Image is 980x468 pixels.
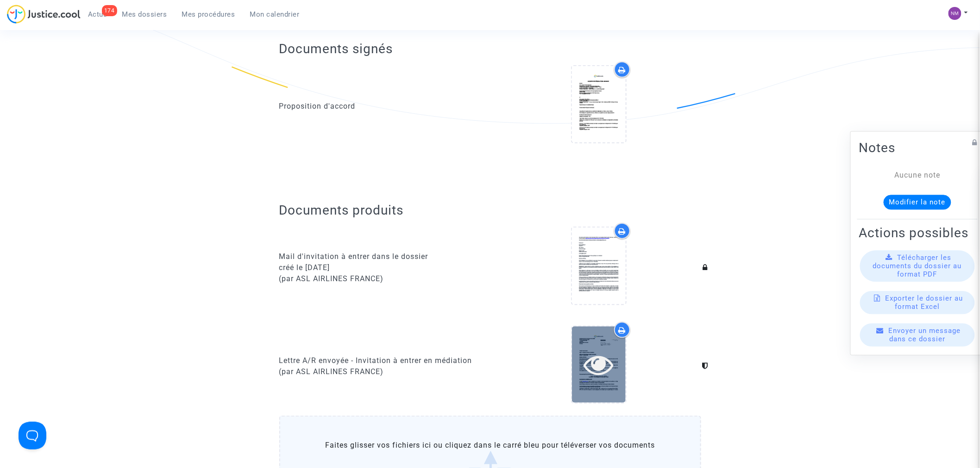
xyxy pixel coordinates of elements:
[884,195,951,210] button: Modifier la note
[279,355,484,366] div: Lettre A/R envoyée - Invitation à entrer en médiation
[250,10,300,18] span: Mon calendrier
[102,5,117,16] div: 174
[279,101,484,112] div: Proposition d'accord
[873,254,962,279] span: Télécharger les documents du dossier au format PDF
[122,10,167,18] span: Mes dossiers
[859,140,976,156] h2: Notes
[88,10,107,18] span: Actus
[19,422,46,450] iframe: Help Scout Beacon - Open
[279,366,484,377] div: (par ASL AIRLINES FRANCE)
[81,7,115,21] a: 174Actus
[279,41,393,57] h2: Documents signés
[279,202,701,218] h2: Documents produits
[279,251,484,262] div: Mail d'invitation à entrer dans le dossier
[889,327,961,344] span: Envoyer un message dans ce dossier
[873,170,962,181] div: Aucune note
[859,225,976,241] h2: Actions possibles
[7,5,81,24] img: jc-logo.svg
[243,7,307,21] a: Mon calendrier
[886,295,963,311] span: Exporter le dossier au format Excel
[279,262,484,273] div: créé le [DATE]
[175,7,243,21] a: Mes procédures
[182,10,235,18] span: Mes procédures
[279,273,484,284] div: (par ASL AIRLINES FRANCE)
[115,7,175,21] a: Mes dossiers
[949,7,961,20] img: 1cf4453fe4a71f2b8f393b944ea8f8e9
